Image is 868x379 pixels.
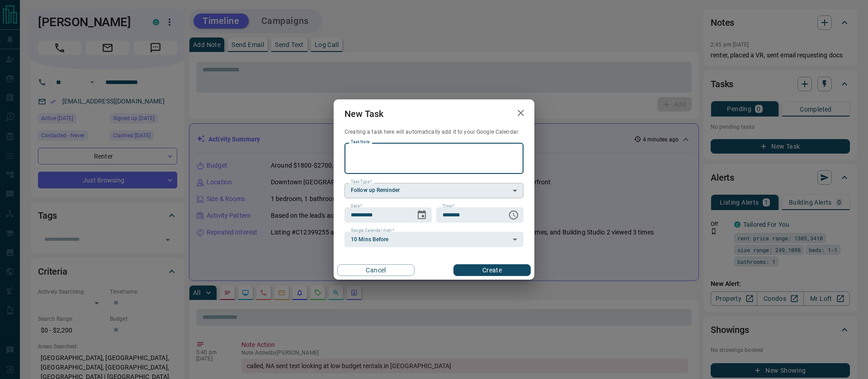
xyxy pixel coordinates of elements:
label: Google Calendar Alert [351,228,394,234]
h2: New Task [334,99,394,128]
button: Choose date, selected date is Sep 17, 2025 [413,206,431,224]
button: Choose time, selected time is 6:00 AM [505,206,523,224]
label: Task Note [351,139,369,145]
label: Task Type [351,179,372,185]
div: 10 Mins Before [344,232,524,247]
button: Cancel [337,264,415,276]
button: Create [453,264,531,276]
p: Creating a task here will automatically add it to your Google Calendar. [344,128,524,136]
label: Time [443,203,454,209]
label: Date [351,203,362,209]
div: Follow up Reminder [344,183,524,198]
